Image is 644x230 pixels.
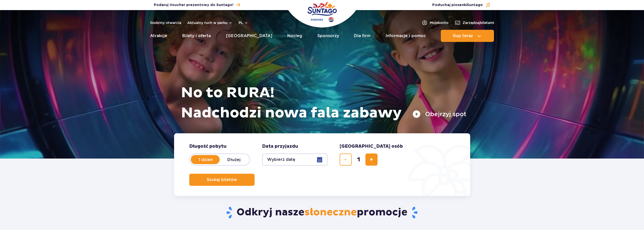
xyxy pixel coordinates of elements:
label: Dłużej [220,154,248,165]
button: Szukaj biletów [189,174,255,186]
a: [GEOGRAPHIC_DATA] [226,30,272,42]
a: Mojekonto [422,20,448,26]
button: Aktualny ruch w parku [187,21,233,25]
h2: Odkryj nasze promocje [174,206,470,219]
a: Atrakcje [150,30,167,42]
span: [GEOGRAPHIC_DATA] osób [340,143,403,149]
span: Kup teraz [453,34,473,38]
a: Godziny otwarcia [150,20,181,25]
button: usuń bilet [340,154,352,166]
span: Szukaj biletów [207,177,237,182]
a: Sponsorzy [317,30,339,42]
form: Planowanie wizyty w Park of Poland [174,133,470,196]
span: Podaruj Voucher prezentowy do Suntago! [154,3,233,8]
h1: No to RURA! Nadchodzi nowa fala zabawy [181,83,466,123]
a: Zarządzajbiletami [454,20,494,26]
button: Kup teraz [441,30,494,42]
a: Bilety i oferta [182,30,211,42]
a: Dla firm [354,30,370,42]
label: 1 dzień [191,154,220,165]
button: Obejrzyj spot [412,110,466,118]
button: pl [239,20,248,25]
button: dodaj bilet [365,154,378,166]
input: liczba biletów [352,154,365,166]
span: Długość pobytu [189,143,226,149]
span: Zarządzaj biletami [463,20,494,25]
button: Posłuchaj piosenkiSuntago [432,3,490,8]
span: słoneczne [304,206,357,219]
span: Suntago [467,3,483,7]
a: Nocleg [287,30,302,42]
a: Podaruj Voucher prezentowy do Suntago! [154,2,240,8]
a: Informacje i pomoc [386,30,426,42]
button: Wybierz datę [262,154,327,166]
span: Moje konto [430,20,448,25]
span: Data przyjazdu [262,143,298,149]
span: Posłuchaj piosenki [432,3,483,8]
